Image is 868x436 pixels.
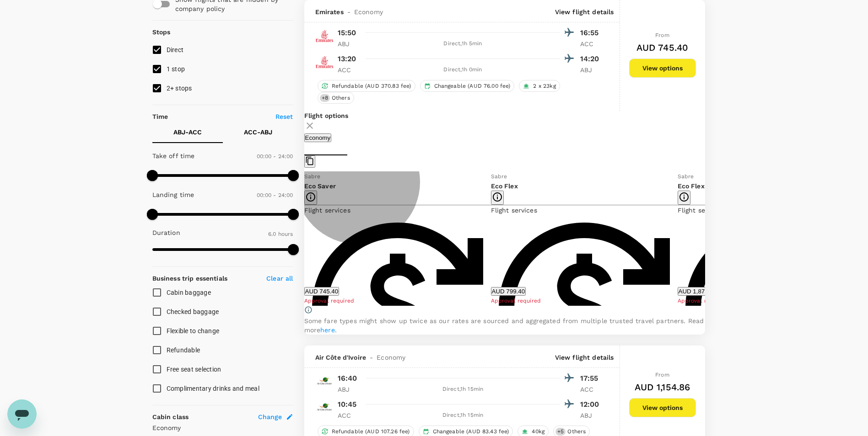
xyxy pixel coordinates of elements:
p: Take off time [152,151,195,160]
strong: Business trip essentials [152,275,228,282]
strong: Cabin class [152,413,189,420]
span: Others [328,94,354,102]
p: 10:45 [338,399,357,410]
span: Complimentary drinks and meal [167,385,259,392]
span: From [655,32,669,38]
img: EK [315,53,334,71]
div: 2 x 23kg [519,80,560,92]
span: Changeable (AUD 83.43 fee) [429,428,513,436]
p: ACC [338,411,361,420]
p: Landing time [152,190,194,199]
span: Refundable (AUD 107.26 fee) [328,428,414,436]
p: ABJ - ACC [173,128,202,137]
p: View flight details [555,7,614,16]
span: Economy [377,353,405,362]
span: Refundable (AUD 370.83 fee) [328,82,415,90]
div: Direct , 1h 5min [366,39,560,48]
p: ACC - ABJ [244,128,272,137]
span: Others [564,428,589,436]
p: 15:50 [338,27,356,38]
p: ABJ [338,385,361,394]
p: 14:20 [580,53,603,64]
span: - [344,7,354,16]
p: Eco Saver [304,181,491,191]
h6: AUD 1,154.86 [635,380,690,394]
button: Economy [304,133,332,142]
span: Approval required [678,298,728,304]
span: Direct [167,46,184,53]
span: Flight services [304,207,350,214]
strong: Stops [152,28,171,36]
p: Reset [275,112,293,121]
span: Flexible to change [167,327,220,335]
span: Economy [354,7,383,16]
iframe: Button to launch messaging window [7,399,37,429]
span: Approval required [304,298,355,304]
p: ACC [338,65,361,74]
div: +8Others [318,92,354,104]
div: Direct , 1h 15min [366,411,560,420]
span: Flight services [491,207,537,214]
span: 00:00 - 24:00 [257,153,293,160]
p: 13:20 [338,53,356,64]
div: Changeable (AUD 76.00 fee) [420,80,515,92]
span: Sabre [678,173,694,180]
p: Economy [152,423,293,432]
span: Air Côte d'Ivoire [315,353,367,362]
button: AUD 1,877.40 [678,287,718,296]
span: + 5 [555,428,566,436]
span: Free seat selection [167,366,221,373]
p: Time [152,112,168,121]
button: View options [629,398,696,417]
p: ABJ [338,39,361,48]
span: 2 x 23kg [529,82,559,90]
p: Eco Flex [491,181,678,191]
span: 6.0 hours [268,231,293,237]
button: AUD 799.40 [491,287,526,296]
span: 2+ stops [167,85,192,92]
span: - [366,353,377,362]
span: Flight services [678,207,724,214]
span: Changeable (AUD 76.00 fee) [431,82,514,90]
div: Direct , 1h 0min [366,65,560,74]
span: 40kg [528,428,548,436]
span: Refundable [167,346,200,354]
span: + 8 [320,94,330,102]
p: Eco Flexplus [678,181,864,191]
button: View options [629,58,696,78]
p: Flight options [304,111,705,120]
span: 00:00 - 24:00 [257,192,293,198]
p: Some fare types might show up twice as our rates are sourced and aggregated from multiple trusted... [304,316,705,335]
p: 12:00 [580,399,603,410]
span: Sabre [304,173,321,180]
div: Refundable (AUD 370.83 fee) [318,80,415,92]
p: ACC [580,385,603,394]
p: ABJ [580,65,603,74]
p: Clear all [266,274,293,283]
img: EK [315,27,334,45]
span: 1 stop [167,65,185,73]
img: HF [315,372,334,391]
span: Checked baggage [167,308,219,315]
div: Direct , 1h 15min [366,385,560,394]
button: AUD 745.40 [304,287,340,296]
p: 17:55 [580,373,603,384]
span: Emirates [315,7,344,16]
span: Cabin baggage [167,289,211,296]
p: ACC [580,39,603,48]
span: Sabre [491,173,507,180]
p: View flight details [555,353,614,362]
span: From [655,372,669,378]
p: 16:55 [580,27,603,38]
a: here [320,326,335,334]
span: Change [258,412,282,421]
img: HF [315,399,334,417]
p: ABJ [580,411,603,420]
h6: AUD 745.40 [636,40,689,55]
span: Approval required [491,298,541,304]
p: 16:40 [338,373,357,384]
p: Duration [152,228,180,237]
